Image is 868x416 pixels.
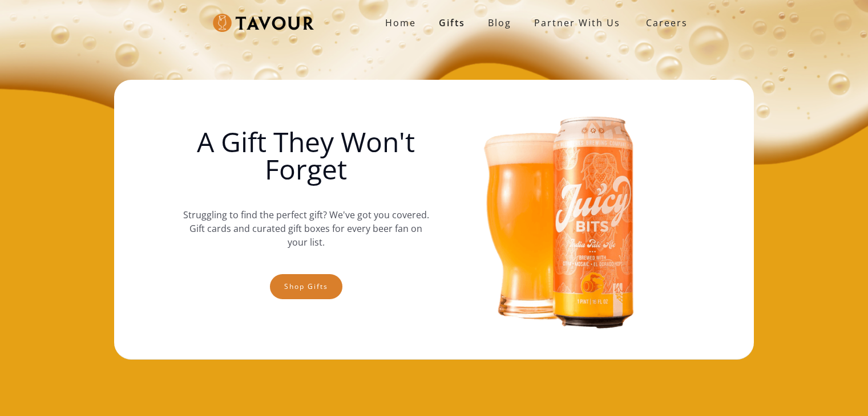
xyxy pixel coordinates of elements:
[523,11,632,34] a: partner with us
[646,11,688,34] strong: Careers
[385,17,416,29] strong: Home
[183,128,429,183] h1: A Gift They Won't Forget
[427,11,477,34] a: Gifts
[374,11,427,34] a: Home
[632,7,696,39] a: Careers
[270,274,342,299] a: Shop gifts
[183,197,429,260] p: Struggling to find the perfect gift? We've got you covered. Gift cards and curated gift boxes for...
[477,11,523,34] a: Blog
